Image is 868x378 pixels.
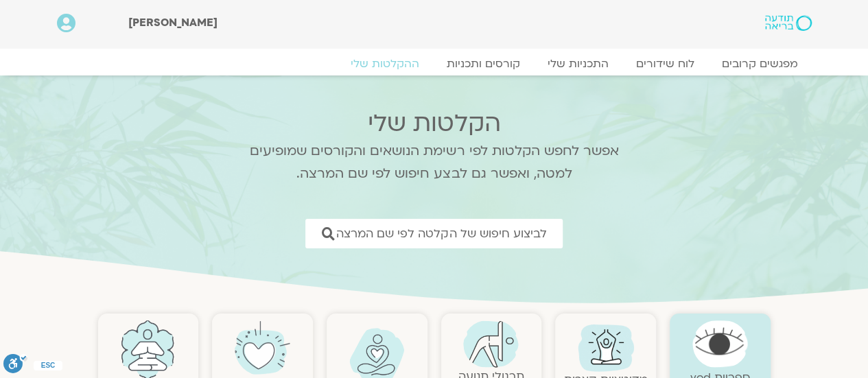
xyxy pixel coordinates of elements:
[336,227,546,240] span: לביצוע חיפוש של הקלטה לפי שם המרצה
[57,57,812,71] nav: Menu
[433,57,534,71] a: קורסים ותכניות
[622,57,708,71] a: לוח שידורים
[708,57,812,71] a: מפגשים קרובים
[534,57,622,71] a: התכניות שלי
[305,219,563,248] a: לביצוע חיפוש של הקלטה לפי שם המרצה
[337,57,433,71] a: ההקלטות שלי
[128,15,218,30] span: [PERSON_NAME]
[232,110,637,137] h2: הקלטות שלי
[232,140,637,185] p: אפשר לחפש הקלטות לפי רשימת הנושאים והקורסים שמופיעים למטה, ואפשר גם לבצע חיפוש לפי שם המרצה.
